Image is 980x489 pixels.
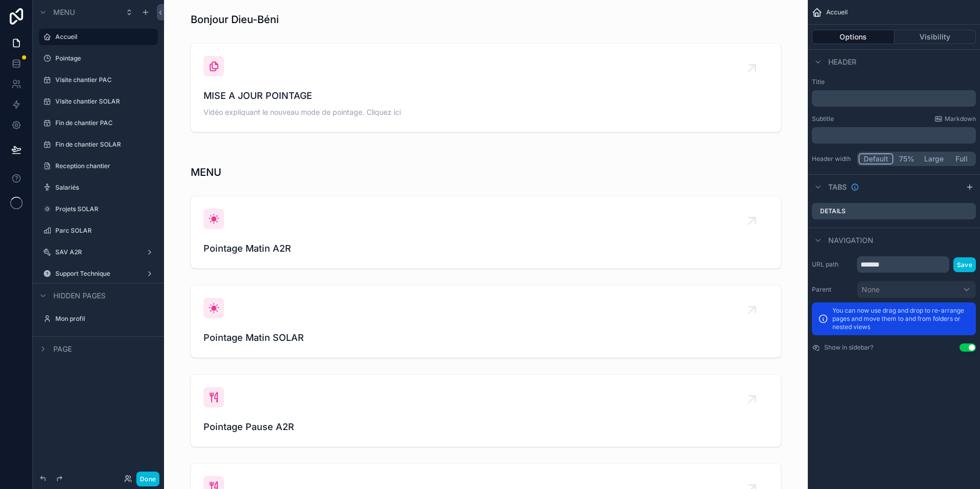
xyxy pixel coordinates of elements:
[812,90,976,107] div: scrollable content
[812,78,976,86] label: Title
[820,207,846,215] label: Details
[828,235,873,246] span: Navigation
[55,140,152,149] label: Fin de chantier SOLAR
[920,153,948,165] button: Large
[53,291,106,301] span: Hidden pages
[812,127,976,144] div: scrollable content
[55,76,152,84] label: Visite chantier PAC
[945,115,976,123] span: Markdown
[55,205,152,213] label: Projets SOLAR
[55,54,152,63] label: Pointage
[53,344,72,354] span: Page
[832,307,970,331] p: You can now use drag and drop to re-arrange pages and move them to and from folders or nested views
[55,248,137,256] label: SAV A2R
[55,97,152,106] label: Visite chantier SOLAR
[934,115,976,123] a: Markdown
[894,30,976,44] button: Visibility
[55,184,152,192] label: Salariés
[812,155,853,163] label: Header width
[55,162,152,170] label: Reception chantier
[812,115,834,123] label: Subtitle
[828,182,847,192] span: Tabs
[55,33,152,41] label: Accueil
[857,281,976,298] button: None
[55,315,152,323] label: Mon profil
[859,153,893,165] button: Default
[55,227,152,235] label: Parc SOLAR
[824,343,873,352] label: Show in sidebar?
[948,153,974,165] button: Full
[136,472,159,486] button: Done
[53,7,75,17] span: Menu
[893,153,920,165] button: 75%
[812,30,894,44] button: Options
[812,260,853,269] label: URL path
[862,284,880,295] span: None
[826,8,848,16] span: Accueil
[55,270,137,278] label: Support Technique
[55,119,152,127] label: Fin de chantier PAC
[828,57,856,67] span: Header
[812,286,853,294] label: Parent
[953,257,976,272] button: Save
